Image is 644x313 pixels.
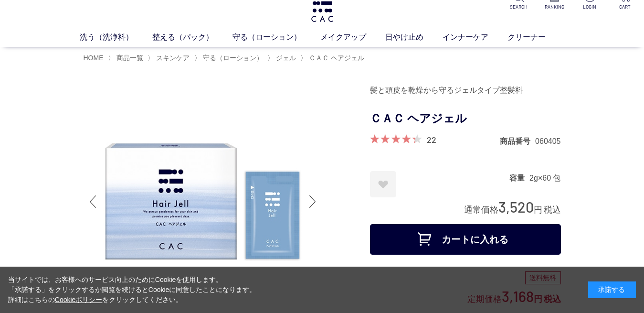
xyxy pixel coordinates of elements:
[194,54,265,63] li: 〉
[588,281,636,298] div: 承諾する
[232,32,320,43] a: 守る（ローション）
[507,3,530,11] p: SEARCH
[84,54,104,62] a: HOME
[201,54,263,62] a: 守る（ローション）
[148,54,192,63] li: 〉
[108,54,146,63] li: 〉
[370,224,561,255] button: カートに入れる
[534,205,542,215] span: 円
[267,54,298,63] li: 〉
[276,54,296,62] span: ジェル
[578,3,601,11] p: LOGIN
[498,198,534,216] span: 3,520
[80,32,152,43] a: 洗う（洗浄料）
[544,205,561,215] span: 税込
[309,54,364,62] span: ＣＡＣ ヘアジェル
[535,136,560,146] dd: 060405
[427,134,436,145] a: 22
[203,54,263,62] span: 守る（ローション）
[614,3,636,11] p: CART
[507,32,565,43] a: クリーナー
[156,54,190,62] span: スキンケア
[370,108,561,130] h1: ＣＡＣ ヘアジェル
[116,54,143,62] span: 商品一覧
[370,171,396,197] a: お気に入りに登録する
[8,275,256,305] div: 当サイトでは、お客様へのサービス向上のためにCookieを使用します。 「承諾する」をクリックするか閲覧を続けるとCookieに同意したことになります。 詳細はこちらの をクリックしてください。
[152,32,232,43] a: 整える（パック）
[320,32,385,43] a: メイクアップ
[370,82,561,98] div: 髪と頭皮を乾燥から守るジェルタイプ整髪料
[509,173,529,183] dt: 容量
[385,32,443,43] a: 日やけ止め
[543,3,565,11] p: RANKING
[154,54,190,62] a: スキンケア
[300,54,367,63] li: 〉
[55,296,103,303] a: Cookieポリシー
[500,136,535,146] dt: 商品番号
[443,32,507,43] a: インナーケア
[115,54,143,62] a: 商品一覧
[464,205,498,215] span: 通常価格
[307,54,364,62] a: ＣＡＣ ヘアジェル
[274,54,296,62] a: ジェル
[529,173,560,183] dd: 2g×60 包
